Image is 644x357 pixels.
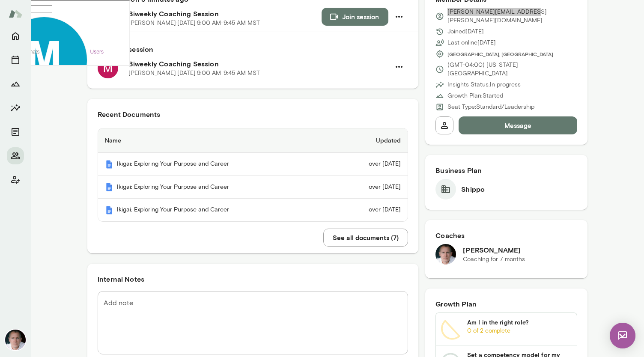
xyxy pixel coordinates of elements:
[5,330,26,350] img: Mike Lane
[435,244,456,265] img: Mike Lane
[463,245,525,255] h6: [PERSON_NAME]
[98,274,408,284] h6: Internal Notes
[435,299,577,309] h6: Growth Plan
[467,318,572,327] h6: Am I in the right role?
[25,48,39,54] div: Chats
[7,147,24,164] button: Members
[435,230,577,241] h6: Coaches
[9,6,22,22] img: Mento
[323,229,408,247] button: See all documents (7)
[463,255,525,264] p: Coaching for 7 months
[7,99,24,116] button: Insights
[7,123,24,140] button: Documents
[7,27,24,45] button: Home
[7,75,24,92] button: Growth Plan
[7,171,24,188] button: Client app
[89,48,103,54] div: Users
[467,327,572,335] p: 0 of 2 complete
[7,51,24,68] button: Sessions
